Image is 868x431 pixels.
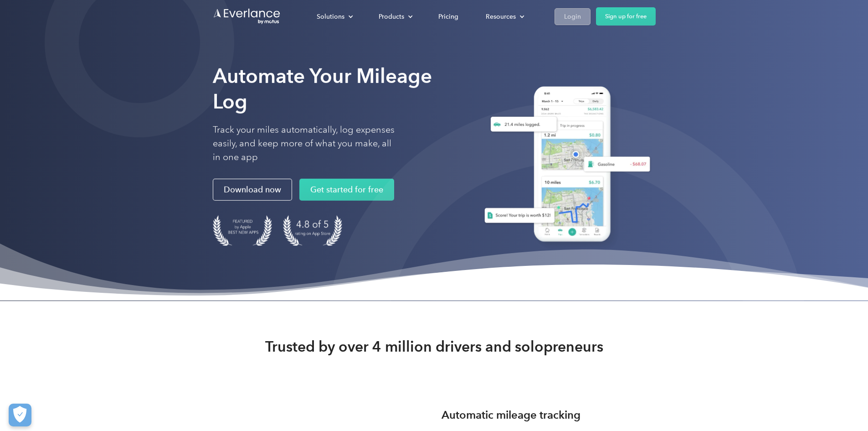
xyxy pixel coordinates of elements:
div: Resources [486,10,516,22]
img: 4.9 out of 5 stars on the app store [283,215,342,246]
div: Products [370,8,420,24]
img: Everlance, mileage tracker app, expense tracking app [473,79,656,252]
a: Login [555,8,591,25]
div: Solutions [308,8,360,24]
a: Download now [213,179,292,201]
p: Track your miles automatically, log expenses easily, and keep more of what you make, all in one app [213,123,395,164]
strong: Trusted by over 4 million drivers and solopreneurs [265,338,603,356]
div: Products [379,10,404,22]
a: Sign up for free [596,7,656,26]
a: Go to homepage [213,8,281,25]
img: Badge for Featured by Apple Best New Apps [213,215,272,246]
h3: Automatic mileage tracking [442,407,580,423]
strong: Automate Your Mileage Log [213,64,432,114]
div: Login [564,10,581,22]
div: Solutions [317,10,344,22]
a: Get started for free [299,179,394,201]
a: Pricing [429,8,467,24]
div: Pricing [438,10,458,22]
button: Cookies Settings [9,404,31,426]
div: Resources [477,8,532,24]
